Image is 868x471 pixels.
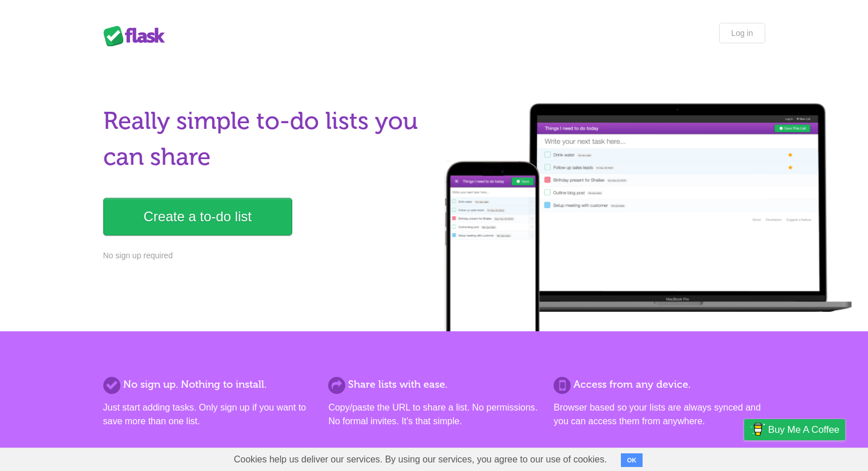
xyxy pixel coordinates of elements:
[103,198,292,235] a: Create a to-do list
[223,448,619,471] span: Cookies help us deliver our services. By using our services, you agree to our use of cookies.
[719,23,765,43] a: Log in
[328,401,539,428] p: Copy/paste the URL to share a list. No permissions. No formal invites. It's that simple.
[103,250,427,262] p: No sign up required
[621,453,643,467] button: OK
[744,419,845,440] a: Buy me a coffee
[328,377,539,392] h2: Share lists with ease.
[554,377,765,392] h2: Access from any device.
[750,420,765,439] img: Buy me a coffee
[103,103,427,175] h1: Really simple to-do lists you can share
[103,377,314,392] h2: No sign up. Nothing to install.
[768,420,839,440] span: Buy me a coffee
[103,26,172,46] div: Flask Lists
[103,401,314,428] p: Just start adding tasks. Only sign up if you want to save more than one list.
[554,401,765,428] p: Browser based so your lists are always synced and you can access them from anywhere.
